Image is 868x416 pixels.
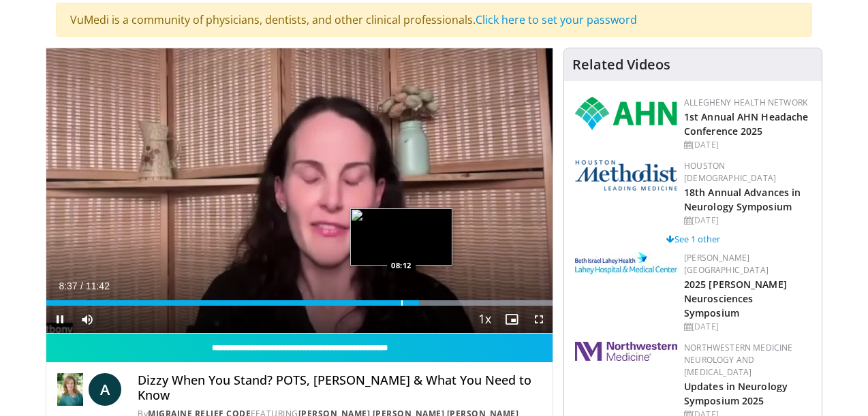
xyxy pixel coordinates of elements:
div: Progress Bar [46,300,553,306]
div: [DATE] [684,321,811,333]
img: 628ffacf-ddeb-4409-8647-b4d1102df243.png.150x105_q85_autocrop_double_scale_upscale_version-0.2.png [575,97,677,130]
img: 2a462fb6-9365-492a-ac79-3166a6f924d8.png.150x105_q85_autocrop_double_scale_upscale_version-0.2.jpg [575,342,677,361]
div: [DATE] [684,139,811,151]
a: 1st Annual AHN Headache Conference 2025 [684,110,808,138]
button: Mute [74,306,101,333]
span: 11:42 [86,281,110,291]
button: Pause [46,306,74,333]
video-js: Video Player [46,48,553,334]
a: [PERSON_NAME][GEOGRAPHIC_DATA] [684,252,769,276]
span: 8:37 [59,281,77,291]
h4: Dizzy When You Stand? POTS, [PERSON_NAME] & What You Need to Know [138,373,542,402]
a: Click here to set your password [476,12,637,27]
a: Northwestern Medicine Neurology and [MEDICAL_DATA] [684,342,793,378]
a: A [89,373,121,406]
button: Enable picture-in-picture mode [498,306,525,333]
button: Fullscreen [525,306,553,333]
img: e7977282-282c-4444-820d-7cc2733560fd.jpg.150x105_q85_autocrop_double_scale_upscale_version-0.2.jpg [575,252,677,274]
a: Updates in Neurology Symposium 2025 [684,380,788,407]
button: Playback Rate [471,306,498,333]
img: 5e4488cc-e109-4a4e-9fd9-73bb9237ee91.png.150x105_q85_autocrop_double_scale_upscale_version-0.2.png [575,160,677,191]
a: See 1 other [666,233,720,245]
a: 18th Annual Advances in Neurology Symposium [684,186,801,213]
a: Allegheny Health Network [684,97,807,108]
a: 2025 [PERSON_NAME] Neurosciences Symposium [684,278,787,319]
div: VuMedi is a community of physicians, dentists, and other clinical professionals. [56,3,812,37]
img: image.jpeg [350,208,452,266]
div: [DATE] [684,214,811,227]
h4: Related Videos [572,57,670,73]
span: / [80,281,83,291]
a: Houston [DEMOGRAPHIC_DATA] [684,160,776,184]
img: Migraine Relief Code [57,373,83,406]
